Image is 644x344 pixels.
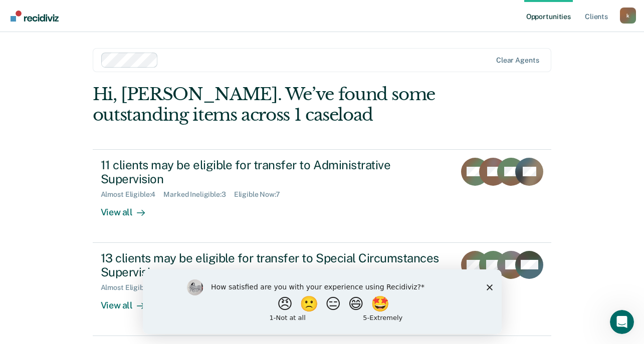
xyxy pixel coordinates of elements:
div: View all [101,292,157,311]
div: View all [101,199,157,218]
img: Recidiviz [11,11,59,22]
div: Almost Eligible : 6 [101,283,164,292]
a: 11 clients may be eligible for transfer to Administrative SupervisionAlmost Eligible:4Marked Inel... [93,149,552,243]
div: Marked Ineligible : 3 [163,190,234,199]
div: 11 clients may be eligible for transfer to Administrative Supervision [101,158,448,187]
div: Clear agents [496,56,539,65]
button: Profile dropdown button [620,8,636,24]
iframe: Survey by Kim from Recidiviz [143,269,502,334]
div: Almost Eligible : 4 [101,190,164,199]
div: Eligible Now : 7 [234,190,288,199]
div: 13 clients may be eligible for transfer to Special Circumstances Supervision [101,251,448,280]
a: 13 clients may be eligible for transfer to Special Circumstances SupervisionAlmost Eligible:6Elig... [93,243,552,336]
div: k [620,8,636,24]
div: Hi, [PERSON_NAME]. We’ve found some outstanding items across 1 caseload [93,84,460,125]
iframe: Intercom live chat [610,310,634,334]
